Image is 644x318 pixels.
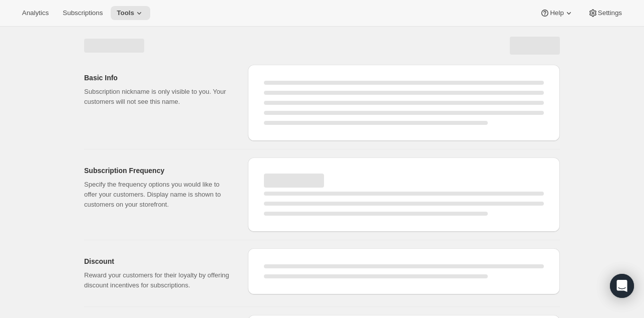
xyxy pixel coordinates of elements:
[111,6,150,20] button: Tools
[610,274,634,298] div: Open Intercom Messenger
[84,166,232,176] h2: Subscription Frequency
[84,256,232,266] h2: Discount
[84,180,232,210] p: Specify the frequency options you would like to offer your customers. Display name is shown to cu...
[550,9,563,17] span: Help
[16,6,55,20] button: Analytics
[57,6,109,20] button: Subscriptions
[84,270,232,290] p: Reward your customers for their loyalty by offering discount incentives for subscriptions.
[84,87,232,107] p: Subscription nickname is only visible to you. Your customers will not see this name.
[84,73,232,83] h2: Basic Info
[598,9,622,17] span: Settings
[117,9,134,17] span: Tools
[582,6,628,20] button: Settings
[63,9,103,17] span: Subscriptions
[534,6,579,20] button: Help
[22,9,49,17] span: Analytics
